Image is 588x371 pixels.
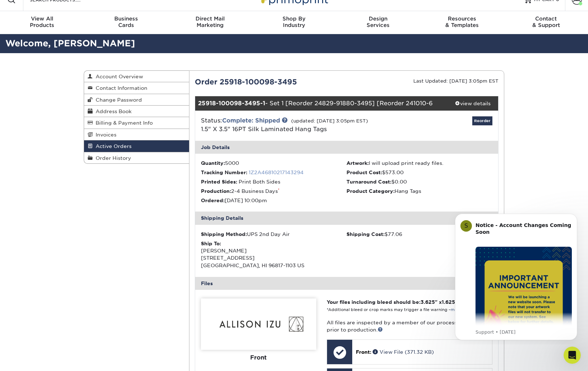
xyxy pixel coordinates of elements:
a: Reorder [472,116,492,125]
div: Order 25918-100098-3495 [189,76,347,87]
a: 1Z2A46810217143294 [249,170,304,175]
strong: Product Cost: [346,170,382,175]
span: Account Overview [93,74,143,79]
a: DesignServices [336,11,420,34]
strong: Printed Sides: [201,179,237,185]
a: Change Password [84,94,189,106]
strong: 25918-100098-3495-1 [198,100,265,107]
strong: Shipping Cost: [346,231,385,237]
iframe: Intercom notifications message [444,207,588,344]
a: BusinessCards [84,11,168,34]
div: & Templates [420,15,504,28]
strong: Your files including bleed should be: " x " [327,299,458,305]
div: Industry [252,15,336,28]
span: Front: [356,349,371,355]
div: Services [336,15,420,28]
strong: Quantity: [201,160,225,166]
span: Billing & Payment Info [93,120,153,126]
span: Contact [504,15,588,22]
small: Last Updated: [DATE] 3:05pm EST [413,78,499,84]
a: View File (371.32 KB) [373,349,434,355]
p: All files are inspected by a member of our processing team prior to production. [327,319,492,334]
strong: Artwork: [346,160,369,166]
li: 5000 [201,159,347,167]
div: view details [447,100,498,107]
span: Active Orders [93,143,132,149]
div: & Support [504,15,588,28]
strong: Shipping Method: [201,231,247,237]
span: Business [84,15,168,22]
a: Order History [84,152,189,163]
strong: Ordered: [201,198,225,203]
small: *Additional bleed or crop marks may trigger a file warning – [327,307,470,312]
a: view details [447,96,498,111]
li: $573.00 [346,169,492,176]
span: Shop By [252,15,336,22]
span: 1.625 [442,299,455,305]
div: Files [195,277,499,290]
span: 3.625 [421,299,435,305]
strong: Product Category: [346,188,395,194]
div: Shipping Details [195,212,499,224]
li: I will upload print ready files. [346,159,492,167]
div: $77.06 [346,231,492,238]
li: 2-4 Business Days [201,187,347,195]
span: Resources [420,15,504,22]
div: [PERSON_NAME] [STREET_ADDRESS] [GEOGRAPHIC_DATA], HI 96817-1103 US [201,240,347,269]
strong: Ship To: [201,241,221,246]
strong: Turnaround Cost: [346,179,391,185]
span: Invoices [93,132,116,138]
span: Address Book [93,108,132,114]
div: Cards [84,15,168,28]
a: Direct MailMarketing [168,11,252,34]
div: - Set 1 [Reorder 24829-91880-3495] [Reorder 241010-6 [195,96,448,111]
li: [DATE] 10:00pm [201,197,347,204]
a: Active Orders [84,140,189,152]
strong: Tracking Number: [201,170,247,175]
a: Resources& Templates [420,11,504,34]
div: Marketing [168,15,252,28]
span: Contact Information [93,85,147,91]
div: UPS 2nd Day Air [201,231,347,238]
a: Complete: Shipped [222,117,280,124]
div: Front [201,350,316,366]
span: Design [336,15,420,22]
span: Change Password [93,97,142,103]
div: Job Details [195,141,499,154]
li: Hang Tags [346,187,492,195]
span: 1.5" X 3.5" 16PT Silk Laminated Hang Tags [201,126,327,133]
iframe: Intercom live chat [564,347,581,364]
a: Contact& Support [504,11,588,34]
div: Status: [196,116,397,134]
strong: Production: [201,188,231,194]
span: Print Both Sides [239,179,280,185]
a: Shop ByIndustry [252,11,336,34]
a: Contact Information [84,82,189,94]
li: $0.00 [346,178,492,185]
a: Account Overview [84,71,189,82]
small: (updated: [DATE] 3:05pm EST) [291,118,368,124]
span: Direct Mail [168,15,252,22]
span: Order History [93,155,131,161]
a: Invoices [84,129,189,140]
a: Address Book [84,106,189,117]
a: Billing & Payment Info [84,117,189,129]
